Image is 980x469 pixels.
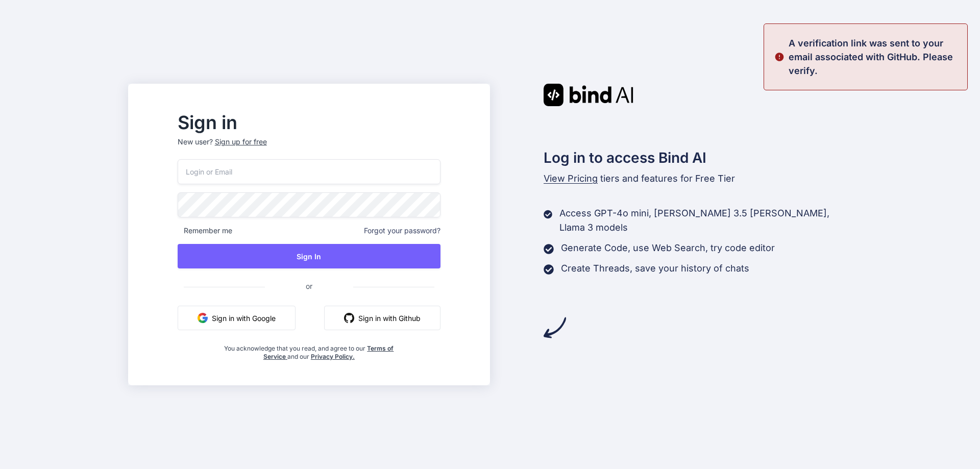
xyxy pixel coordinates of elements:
a: Terms of Service [263,344,394,360]
p: Create Threads, save your history of chats [561,261,749,276]
span: Remember me [178,226,232,236]
h2: Sign in [178,114,440,131]
a: Privacy Policy. [311,353,355,360]
span: Forgot your password? [364,226,440,236]
p: tiers and features for Free Tier [544,171,852,186]
button: Sign in with Github [324,306,440,330]
p: Generate Code, use Web Search, try code editor [561,241,775,255]
img: alert [774,36,785,78]
img: google [198,313,208,323]
img: github [344,313,354,323]
img: Bind AI logo [544,84,633,106]
span: or [265,274,353,299]
input: Login or Email [178,159,440,184]
button: Sign In [178,244,440,268]
h2: Log in to access Bind AI [544,147,852,168]
span: View Pricing [544,173,598,184]
p: Access GPT-4o mini, [PERSON_NAME] 3.5 [PERSON_NAME], Llama 3 models [559,206,852,235]
button: Sign in with Google [178,306,296,330]
div: Sign up for free [215,137,267,147]
p: A verification link was sent to your email associated with GitHub. Please verify. [789,36,961,78]
img: arrow [544,316,566,339]
p: New user? [178,137,440,159]
div: You acknowledge that you read, and agree to our and our [222,338,397,361]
